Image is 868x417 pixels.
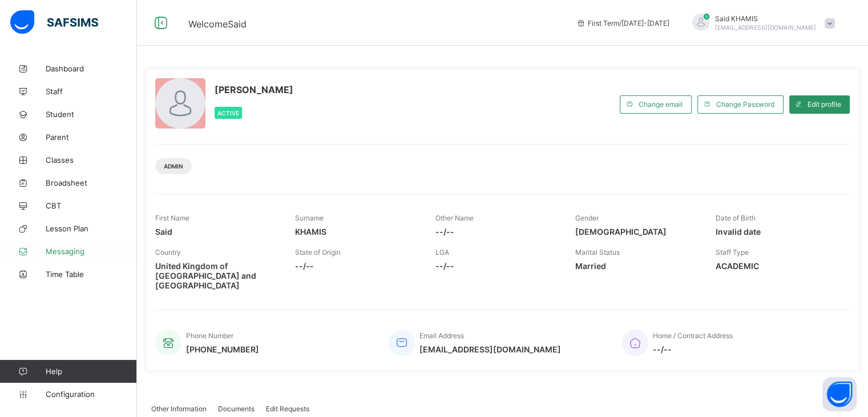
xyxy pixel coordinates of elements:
[46,64,137,73] span: Dashboard
[808,100,841,109] span: Edit profile
[575,214,599,222] span: Gender
[716,261,838,271] span: ACADEMIC
[295,227,418,236] span: KHAMIS
[46,270,137,279] span: Time Table
[46,201,137,210] span: CBT
[435,248,449,256] span: LGA
[576,19,669,27] span: session/term information
[218,404,255,413] span: Documents
[575,227,698,236] span: [DEMOGRAPHIC_DATA]
[653,331,733,340] span: Home / Contract Address
[266,404,309,413] span: Edit Requests
[155,227,278,236] span: Said
[716,248,749,256] span: Staff Type
[681,14,841,33] div: SaidKHAMIS
[46,133,137,142] span: Parent
[716,214,756,222] span: Date of Birth
[46,155,137,165] span: Classes
[46,87,137,96] span: Staff
[155,261,278,290] span: United Kingdom of [GEOGRAPHIC_DATA] and [GEOGRAPHIC_DATA]
[164,163,183,170] span: Admin
[639,100,683,109] span: Change email
[151,404,207,413] span: Other Information
[295,214,324,222] span: Surname
[46,110,137,119] span: Student
[435,261,558,271] span: --/--
[46,367,136,376] span: Help
[716,227,838,236] span: Invalid date
[155,214,189,222] span: First Name
[716,100,774,109] span: Change Password
[575,248,620,256] span: Marital Status
[419,344,561,354] span: [EMAIL_ADDRESS][DOMAIN_NAME]
[46,178,137,187] span: Broadsheet
[46,390,136,399] span: Configuration
[435,214,474,222] span: Other Name
[295,248,341,256] span: State of Origin
[186,331,233,340] span: Phone Number
[46,224,137,233] span: Lesson Plan
[822,377,857,411] button: Open asap
[155,248,181,256] span: Country
[217,110,239,117] span: Active
[188,18,247,30] span: Welcome Said
[186,344,259,354] span: [PHONE_NUMBER]
[215,84,293,95] span: [PERSON_NAME]
[715,24,816,31] span: [EMAIL_ADDRESS][DOMAIN_NAME]
[575,261,698,271] span: Married
[653,344,733,354] span: --/--
[435,227,558,236] span: --/--
[715,14,816,23] span: Said KHAMIS
[419,331,464,340] span: Email Address
[10,10,98,34] img: safsims
[295,261,418,271] span: --/--
[46,247,137,256] span: Messaging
